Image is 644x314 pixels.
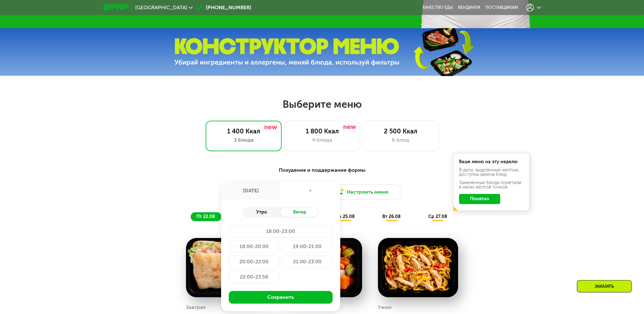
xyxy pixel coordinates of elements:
span: [GEOGRAPHIC_DATA] [135,5,187,10]
div: Заменённые блюда пометили в меню жёлтой точкой. [459,181,524,189]
div: 18:00-20:00 [229,240,279,253]
div: 21:00-23:00 [282,255,333,268]
span: ср 27.08 [428,214,447,219]
div: Ужин [378,303,392,312]
div: 4 блюда [291,136,354,144]
div: - [281,182,340,200]
div: Заказать [577,280,632,292]
div: В даты, выделенные желтым, доступна замена блюд. [459,168,524,177]
div: 1 400 Ккал [212,127,275,135]
span: пн 25.08 [335,214,355,219]
button: Понятно [459,194,500,204]
div: Вечер [281,208,319,217]
a: Вендинги [458,5,480,10]
div: [DATE] [221,182,281,200]
span: вт 26.08 [382,214,401,219]
h2: Выберите меню [20,98,624,111]
div: Ваше меню на эту неделю [459,160,524,164]
a: [PHONE_NUMBER] [196,4,251,11]
div: 6 блюд [369,136,432,144]
div: Завтрак [186,303,206,312]
a: Качество еды [423,5,453,10]
div: 22:00-23:59 [229,271,279,283]
div: 18:00-23:00 [229,225,333,238]
div: 19:00-21:00 [282,240,333,253]
div: 2 500 Ккал [369,127,432,135]
div: 20:00-22:00 [229,255,279,268]
div: Утро [243,208,281,217]
div: Похудение и поддержание формы [135,166,510,174]
div: поставщикам [485,5,518,10]
button: Сохранить [229,291,333,304]
button: Настроить меню [325,184,401,200]
div: 3 блюда [212,136,275,144]
span: пт 22.08 [196,214,215,219]
div: 1 800 Ккал [291,127,354,135]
